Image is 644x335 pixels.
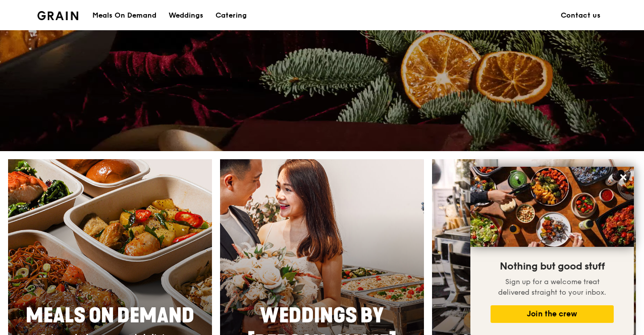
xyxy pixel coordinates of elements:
span: Nothing but good stuff [500,260,605,273]
button: Close [615,169,631,185]
div: Catering [216,1,247,31]
img: DSC07876-Edit02-Large.jpeg [470,167,634,247]
div: Meals On Demand [92,1,156,31]
img: Grain [37,11,78,20]
a: Contact us [555,1,607,31]
button: Join the crew [491,305,614,323]
div: Weddings [169,1,203,31]
span: Meals On Demand [26,304,194,328]
a: Catering [209,1,253,31]
span: Sign up for a welcome treat delivered straight to your inbox. [498,278,606,297]
a: Weddings [163,1,209,31]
